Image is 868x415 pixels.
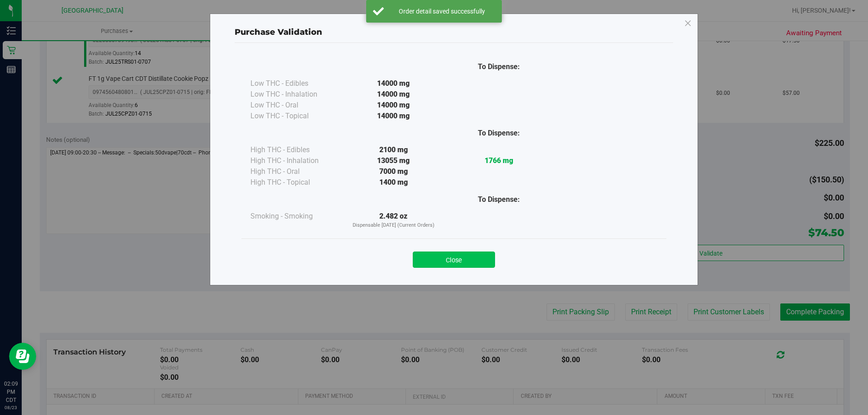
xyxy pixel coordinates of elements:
div: High THC - Oral [250,166,341,177]
div: Smoking - Smoking [250,211,341,222]
p: Dispensable [DATE] (Current Orders) [341,222,446,229]
div: Low THC - Oral [250,100,341,111]
div: 13055 mg [341,155,446,166]
div: 14000 mg [341,111,446,121]
span: Purchase Validation [235,27,322,37]
div: To Dispense: [446,128,552,139]
div: High THC - Topical [250,177,341,188]
div: To Dispense: [446,61,552,72]
div: 1400 mg [341,177,446,188]
div: 14000 mg [341,78,446,89]
div: High THC - Inhalation [250,155,341,166]
div: Low THC - Topical [250,111,341,121]
div: 14000 mg [341,100,446,111]
div: 7000 mg [341,166,446,177]
div: 14000 mg [341,89,446,100]
div: To Dispense: [446,194,552,205]
iframe: Resource center [9,343,36,370]
div: High THC - Edibles [250,145,341,155]
button: Close [413,252,495,268]
div: Low THC - Inhalation [250,89,341,100]
strong: 1766 mg [485,156,513,165]
div: 2.482 oz [341,211,446,229]
div: Order detail saved successfully [389,7,495,16]
div: Low THC - Edibles [250,78,341,89]
div: 2100 mg [341,145,446,155]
